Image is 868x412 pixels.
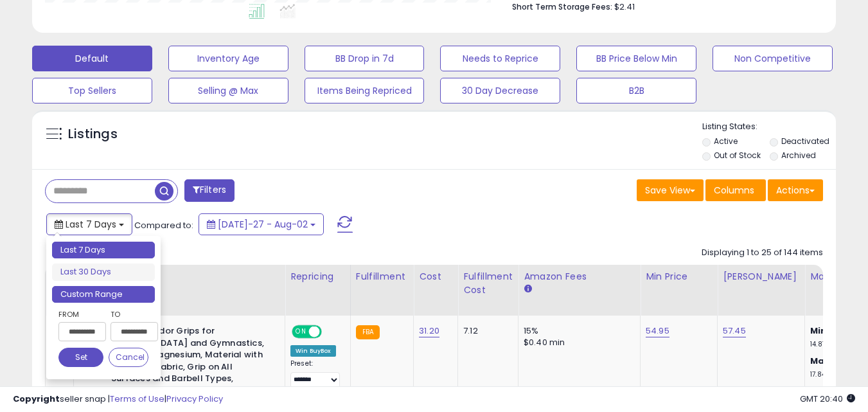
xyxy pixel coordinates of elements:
button: Non Competitive [713,46,833,71]
button: 30 Day Decrease [440,78,560,103]
button: [DATE]-27 - Aug-02 [199,213,324,235]
div: Title [79,270,279,283]
span: [DATE]-27 - Aug-02 [218,218,308,231]
li: Last 30 Days [52,264,155,281]
span: 2025-08-10 20:40 GMT [800,393,855,405]
div: Displaying 1 to 25 of 144 items [702,247,823,259]
b: Max: [810,355,833,367]
div: Preset: [290,359,341,388]
div: 15% [524,325,630,337]
div: [PERSON_NAME] [723,270,799,283]
b: PICSIL Condor Grips for [MEDICAL_DATA] and Gymnastics, Use with Magnesium, Material with Technica... [111,325,267,400]
a: Privacy Policy [166,393,223,405]
span: OFF [320,327,341,337]
button: BB Price Below Min [576,46,696,71]
button: Set [58,348,103,367]
div: Fulfillment Cost [463,270,513,297]
button: Columns [705,179,766,201]
button: Cancel [109,348,148,367]
button: Needs to Reprice [440,46,560,71]
small: Amazon Fees. [524,283,531,295]
button: Save View [637,179,704,201]
label: Archived [781,150,816,161]
button: Selling @ Max [168,78,288,103]
div: Fulfillment [356,270,408,283]
li: Custom Range [52,286,155,303]
small: FBA [356,325,380,339]
span: $2.41 [614,1,635,13]
span: ON [293,327,309,337]
b: Min: [810,325,829,337]
button: Top Sellers [32,78,152,103]
button: Items Being Repriced [305,78,425,103]
label: To [111,308,148,321]
button: Last 7 Days [46,213,132,235]
li: Last 7 Days [52,242,155,259]
label: Out of Stock [714,150,761,161]
p: Listing States: [702,121,836,133]
button: BB Drop in 7d [305,46,425,71]
div: $0.40 min [524,337,630,348]
a: 57.45 [723,325,746,337]
span: Last 7 Days [66,218,116,231]
label: Deactivated [781,136,829,147]
button: B2B [576,78,696,103]
div: Repricing [290,270,345,283]
div: 7.12 [463,325,508,337]
div: Min Price [646,270,712,283]
button: Inventory Age [168,46,288,71]
label: From [58,308,103,321]
button: Default [32,46,152,71]
div: seller snap | | [13,393,223,406]
span: Compared to: [134,219,193,231]
div: Win BuyBox [290,345,336,357]
a: 54.95 [646,325,669,337]
b: Short Term Storage Fees: [512,1,612,12]
span: Columns [714,184,754,197]
label: Active [714,136,738,147]
strong: Copyright [13,393,60,405]
a: 31.20 [419,325,439,337]
button: Filters [184,179,235,202]
div: Cost [419,270,452,283]
a: Terms of Use [110,393,164,405]
button: Actions [768,179,823,201]
div: Amazon Fees [524,270,635,283]
h5: Listings [68,125,118,143]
